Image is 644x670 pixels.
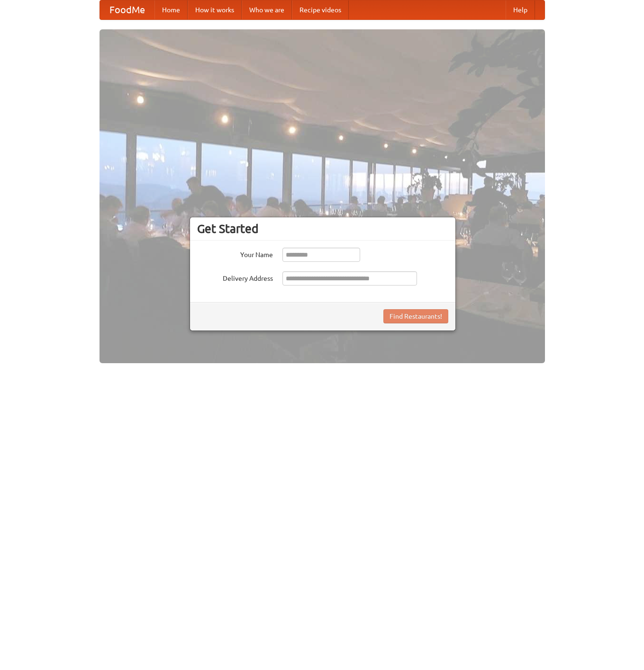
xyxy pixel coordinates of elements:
[383,309,448,323] button: Find Restaurants!
[197,271,273,283] label: Delivery Address
[188,0,242,19] a: How it works
[197,222,448,236] h3: Get Started
[154,0,188,19] a: Home
[506,0,535,19] a: Help
[197,248,273,259] label: Your Name
[292,0,349,19] a: Recipe videos
[100,0,154,19] a: FoodMe
[242,0,292,19] a: Who we are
